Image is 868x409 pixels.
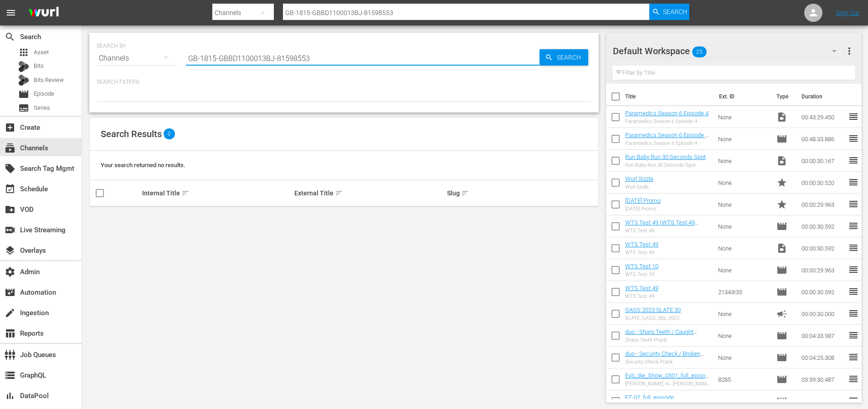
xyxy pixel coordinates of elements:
button: Search [649,4,689,20]
span: Episode [776,133,787,144]
span: Admin [5,266,15,277]
img: ans4CAIJ8jUAAAAAAAAAAAAAAAAAAAAAAAAgQb4GAAAAAAAAAAAAAAAAAAAAAAAAJMjXAAAAAAAAAAAAAAAAAAAAAAAAgAT5G... [22,2,66,24]
span: more_vert [844,46,855,56]
span: Search [553,49,588,66]
div: Sharp Teeth Prank [625,337,711,343]
span: Schedule [5,184,15,194]
span: Video [776,112,787,123]
div: WTS Test 49 [625,250,658,256]
span: Asset [34,48,49,57]
span: reorder [848,308,859,319]
span: reorder [848,199,859,210]
a: EZ-02_full_episode [625,394,674,401]
span: Episode [776,330,787,341]
div: Bits [18,61,29,72]
td: None [714,347,773,368]
td: None [714,150,773,172]
div: Paramedics Season 6 Episode 4 [625,140,711,146]
span: Search Results [101,128,162,139]
td: None [714,303,773,325]
span: Video [776,155,787,166]
div: Default Workspace [613,38,845,64]
td: 03:39:30.487 [798,368,848,390]
td: None [714,325,773,347]
div: Run Baby Run 30 Seconds Spot [625,162,706,168]
span: Episode [776,374,787,385]
span: reorder [848,330,859,341]
span: reorder [848,264,859,275]
span: Create [5,122,15,133]
a: WTS Test 49 (WTS Test 49 (00:00:00)) [625,219,699,233]
span: Episode [776,286,787,297]
span: reorder [848,373,859,384]
a: WTS Test 10 [625,263,658,270]
div: [PERSON_NAME] vs. [PERSON_NAME] - Die Liveshow [625,381,711,387]
th: Title [625,84,714,109]
div: Security Check Prank [625,359,711,365]
a: EvS_die_Show_0501_full_episode [625,372,709,386]
div: SLATE_GAGS_30s_2023 [625,315,681,321]
span: VOD [5,204,15,215]
a: GAGS 2023 SLATE 30 [625,307,681,313]
span: Series [34,103,50,112]
span: 0 [164,128,175,139]
span: Search Tag Mgmt [5,163,15,174]
div: [DATE] Promo [625,206,661,212]
td: 00:00:30.592 [798,237,848,259]
span: reorder [848,220,859,231]
div: WTS Test 49 [625,293,658,299]
td: 00:00:30.592 [798,281,848,303]
span: Promo [776,199,787,210]
td: None [714,237,773,259]
div: External Title [294,188,444,199]
span: reorder [848,352,859,363]
a: Paramedics Season 6 Episode 4 [625,110,709,117]
span: reorder [848,133,859,144]
p: Search Filters: [97,78,591,86]
div: WTS Test 10 [625,271,658,277]
td: 00:00:30.592 [798,215,848,237]
td: None [714,215,773,237]
span: Bits [34,61,44,71]
span: reorder [848,286,859,297]
th: Ext. ID [714,84,771,109]
td: 00:00:29.963 [798,194,848,215]
span: Asset [18,47,29,58]
span: sort [181,189,190,197]
a: Wurl Sizzle [625,175,653,182]
span: Series [18,102,29,113]
span: Episode [18,89,29,100]
button: more_vert [844,40,855,62]
span: Search [5,31,15,42]
div: Wurl Sizzle [625,184,653,190]
td: None [714,106,773,128]
span: Search [663,4,687,20]
div: Bits Review [18,75,29,86]
span: Reports [5,328,15,339]
span: reorder [848,177,859,188]
span: Live Streaming [5,225,15,235]
th: Type [771,84,796,109]
span: reorder [848,395,859,406]
td: 00:00:30.167 [798,150,848,172]
span: reorder [848,155,859,166]
span: Channels [5,143,15,153]
span: Episode [776,221,787,232]
span: Episode [776,396,787,407]
td: 00:48:33.886 [798,128,848,150]
span: Episode [34,89,54,98]
td: 00:00:29.963 [798,259,848,281]
span: Ingestion [5,307,15,318]
span: 25 [692,42,707,61]
th: Duration [796,84,851,109]
td: None [714,128,773,150]
a: Sign Out [836,9,859,16]
span: Automation [5,287,15,298]
td: 00:00:30.000 [798,303,848,325]
span: Overlays [5,245,15,256]
span: Episode [776,265,787,276]
a: duo - Sharp Teeth / Caught Cheating [625,328,697,342]
span: sort [335,189,343,197]
span: Job Queues [5,349,15,360]
span: Promo [776,177,787,188]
